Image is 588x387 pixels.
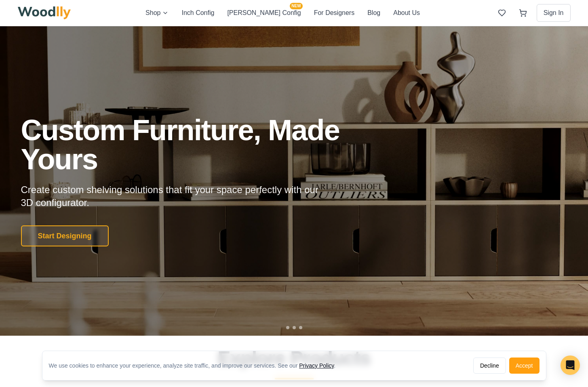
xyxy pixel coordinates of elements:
button: Decline [473,358,506,374]
a: Privacy Policy [299,362,334,369]
button: Accept [509,358,540,374]
img: Woodlly [18,6,71,19]
p: Create custom shelving solutions that fit your space perfectly with our 3D configurator. [21,183,331,209]
h2: Explore Products [21,349,567,368]
button: Shop [145,8,169,18]
button: Blog [367,8,380,18]
button: For Designers [314,8,354,18]
h1: Custom Furniture, Made Yours [21,116,383,174]
button: Inch Config [181,8,214,18]
div: Open Intercom Messenger [561,355,580,375]
button: Start Designing [21,225,109,246]
div: We use cookies to enhance your experience, analyze site traffic, and improve our services. See our . [49,362,342,370]
button: [PERSON_NAME] ConfigNEW [227,8,301,18]
button: Sign In [537,4,571,22]
button: About Us [393,8,420,18]
span: NEW [290,3,302,9]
